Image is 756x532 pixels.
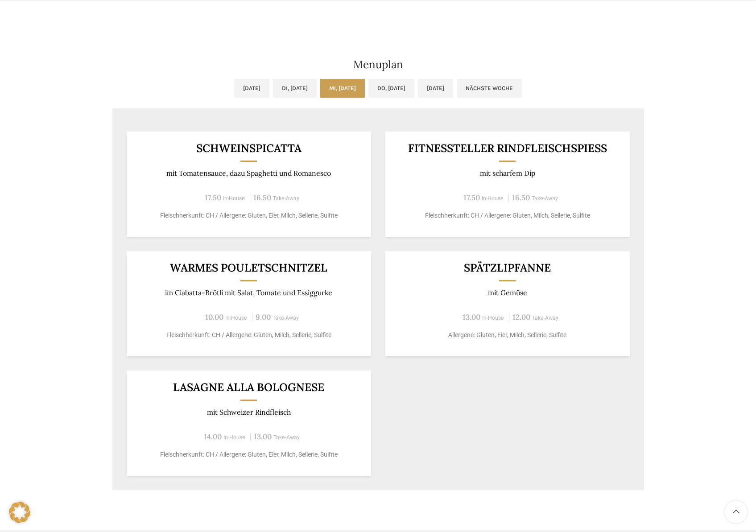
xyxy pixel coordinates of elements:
[204,432,222,441] span: 14.00
[463,193,480,202] span: 17.50
[482,195,504,202] span: In-House
[254,432,272,441] span: 13.00
[273,315,299,321] span: Take-Away
[532,195,558,202] span: Take-Away
[512,193,530,202] span: 16.50
[137,408,360,417] p: mit Schweizer Rindfleisch
[725,501,747,523] a: Scroll to top button
[223,195,245,202] span: In-House
[532,315,558,321] span: Take-Away
[234,79,269,98] a: [DATE]
[418,79,453,98] a: [DATE]
[137,211,360,220] p: Fleischherkunft: CH / Allergene: Gluten, Eier, Milch, Sellerie, Sulfite
[512,312,530,322] span: 12.00
[463,312,480,322] span: 13.00
[137,169,360,177] p: mit Tomatensauce, dazu Spaghetti und Romanesco
[273,195,299,202] span: Take-Away
[137,330,360,340] p: Fleischherkunft: CH / Allergene: Gluten, Milch, Sellerie, Sulfite
[137,450,360,459] p: Fleischherkunft: CH / Allergene: Gluten, Eier, Milch, Sellerie, Sulfite
[205,193,221,202] span: 17.50
[368,79,414,98] a: Do, [DATE]
[225,315,247,321] span: In-House
[273,434,300,441] span: Take-Away
[137,289,360,297] p: im Ciabatta-Brötli mit Salat, Tomate und Essiggurke
[457,79,522,98] a: Nächste Woche
[137,143,360,154] h3: Schweinspicatta
[396,211,619,220] p: Fleischherkunft: CH / Allergene: Gluten, Milch, Sellerie, Sulfite
[223,434,245,441] span: In-House
[137,262,360,273] h3: Warmes Pouletschnitzel
[396,289,619,297] p: mit Gemüse
[205,312,223,322] span: 10.00
[396,330,619,340] p: Allergene: Gluten, Eier, Milch, Sellerie, Sulfite
[482,315,504,321] span: In-House
[396,143,619,154] h3: Fitnessteller Rindfleischspiess
[396,262,619,273] h3: Spätzlipfanne
[253,193,271,202] span: 16.50
[273,79,317,98] a: Di, [DATE]
[112,59,644,70] h2: Menuplan
[396,169,619,177] p: mit scharfem Dip
[256,312,271,322] span: 9.00
[320,79,365,98] a: Mi, [DATE]
[137,382,360,393] h3: Lasagne alla Bolognese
